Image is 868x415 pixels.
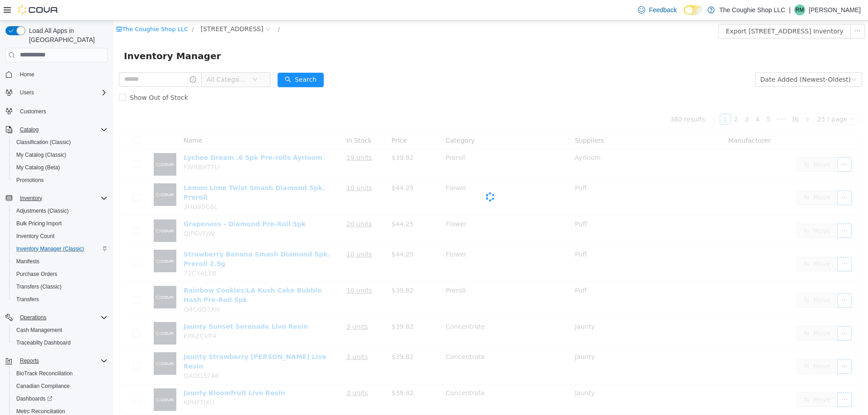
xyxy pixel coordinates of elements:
span: Reports [16,355,108,366]
span: Customers [20,108,46,115]
button: Traceabilty Dashboard [9,336,111,349]
button: Canadian Compliance [9,380,111,392]
span: Manifests [13,256,108,267]
button: Inventory [2,192,111,205]
span: Transfers [13,294,108,305]
button: icon: ellipsis [737,3,752,18]
button: Transfers [9,293,111,306]
p: The Coughie Shop LLC [719,5,785,15]
span: Bulk Pricing Import [16,220,62,227]
a: Bulk Pricing Import [13,218,66,229]
button: Classification (Classic) [9,136,111,149]
span: Cash Management [16,326,62,334]
span: Purchase Orders [16,270,57,278]
span: Inventory Manager [11,28,113,42]
button: Adjustments (Classic) [9,205,111,217]
span: Metrc Reconciliation [16,408,65,415]
span: My Catalog (Classic) [16,151,66,159]
button: Reports [16,355,42,366]
a: Dashboards [13,393,56,404]
span: Users [20,89,34,96]
span: My Catalog (Classic) [13,149,108,160]
span: Dashboards [13,393,108,404]
span: Traceabilty Dashboard [13,337,108,348]
span: Home [20,71,34,78]
span: Catalog [16,124,108,135]
a: Purchase Orders [13,269,61,280]
span: Users [16,87,108,98]
input: Dark Mode [684,5,703,15]
span: Transfers (Classic) [13,281,108,292]
div: Date Added (Newest-Oldest) [647,52,738,65]
span: Inventory [16,193,108,204]
span: / [79,5,80,12]
button: Reports [2,354,111,367]
span: Cash Management [13,325,108,336]
span: Dashboards [16,395,52,402]
button: Inventory Manager (Classic) [9,242,111,255]
a: Transfers [13,294,42,305]
a: My Catalog (Classic) [13,149,70,160]
span: Feedback [649,5,676,14]
span: Operations [16,312,108,323]
button: Promotions [9,174,111,187]
i: icon: shop [3,5,9,11]
button: My Catalog (Beta) [9,161,111,174]
button: Inventory Count [9,230,111,242]
button: Customers [2,104,111,117]
img: Cova [18,5,59,14]
button: Bulk Pricing Import [9,217,111,230]
a: icon: shopThe Coughie Shop LLC [3,5,75,12]
span: My Catalog (Beta) [16,164,60,171]
button: Transfers (Classic) [9,280,111,293]
span: 12044 E. Main Street [88,3,151,13]
span: RM [796,5,804,15]
button: Home [2,68,111,81]
a: Canadian Compliance [13,381,73,392]
a: Promotions [13,175,47,186]
button: Users [2,86,111,99]
span: / [165,5,167,12]
span: Customers [16,105,108,117]
a: Cash Management [13,325,66,336]
a: BioTrack Reconciliation [13,368,76,379]
span: Canadian Compliance [16,382,70,390]
button: Operations [16,312,50,323]
p: | [789,5,791,15]
span: My Catalog (Beta) [13,162,108,173]
a: Customers [16,106,50,117]
a: Inventory Manager (Classic) [13,243,88,254]
span: Promotions [16,177,44,184]
span: Reports [20,357,39,364]
span: Bulk Pricing Import [13,218,108,229]
span: Traceabilty Dashboard [16,339,71,346]
button: Cash Management [9,324,111,336]
span: Inventory Count [16,233,55,240]
a: Feedback [634,1,680,19]
span: Adjustments (Classic) [16,207,69,214]
i: icon: down [738,56,744,62]
span: Catalog [20,126,38,133]
i: icon: down [139,56,145,62]
span: Inventory Manager (Classic) [16,245,84,252]
span: Transfers (Classic) [16,283,61,290]
span: Canadian Compliance [13,381,108,392]
a: Inventory Count [13,231,58,242]
button: My Catalog (Classic) [9,149,111,161]
span: Home [16,69,108,80]
span: Inventory Manager (Classic) [13,243,108,254]
button: Purchase Orders [9,268,111,280]
button: Inventory [16,193,46,204]
button: Catalog [2,123,111,136]
span: Promotions [13,175,108,186]
a: Dashboards [9,392,111,405]
div: Rene Musso [794,5,805,15]
span: Classification (Classic) [16,139,71,146]
span: Adjustments (Classic) [13,205,108,216]
span: Transfers [16,296,39,303]
a: Home [16,69,38,80]
span: Classification (Classic) [13,137,108,148]
span: All Categories [94,54,135,63]
span: BioTrack Reconciliation [16,370,73,377]
button: Manifests [9,255,111,268]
